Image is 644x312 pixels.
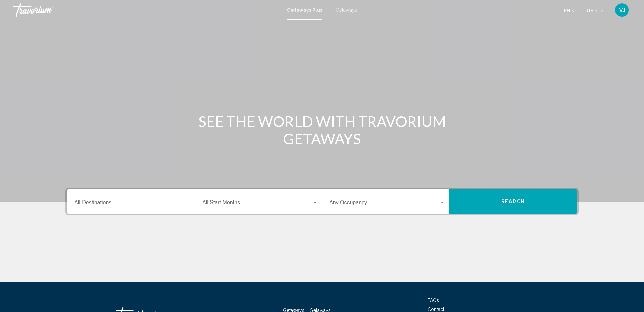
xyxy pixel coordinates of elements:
span: USD [587,8,597,13]
span: VJ [619,7,625,13]
div: Search widget [67,189,577,214]
a: Getaways [336,7,357,13]
span: en [564,8,570,13]
h1: SEE THE WORLD WITH TRAVORIUM GETAWAYS [196,113,448,147]
button: User Menu [613,3,631,17]
button: Search [449,189,577,214]
a: Travorium [13,3,280,17]
a: Getaways Plus [287,7,322,13]
a: Contact [428,307,444,312]
button: Change currency [587,6,603,15]
span: Search [501,199,525,205]
button: Change language [564,6,577,15]
a: FAQs [428,298,439,303]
